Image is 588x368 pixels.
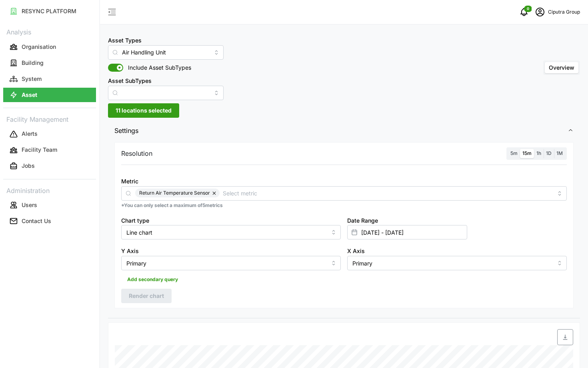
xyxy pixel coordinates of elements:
[121,256,341,270] input: Select Y axis
[22,217,51,225] p: Contact Us
[3,197,96,213] a: Users
[108,103,179,118] button: 11 locations selected
[116,104,172,117] span: 11 locations selected
[127,274,178,285] span: Add secondary query
[121,149,152,159] p: Resolution
[139,189,210,197] span: Return Air Temperature Sensor
[3,4,96,18] button: RESYNC PLATFORM
[121,216,149,225] label: Chart type
[123,64,191,72] span: Include Asset SubTypes
[121,247,139,255] label: Y Axis
[121,289,172,303] button: Render chart
[347,256,567,270] input: Select X axis
[347,216,378,225] label: Date Range
[347,225,467,239] input: Select date range
[532,4,548,20] button: schedule
[22,59,44,67] p: Building
[3,40,96,54] button: Organisation
[22,162,35,170] p: Jobs
[3,142,96,158] a: Facility Team
[114,121,568,141] span: Settings
[549,64,574,71] span: Overview
[121,225,341,239] input: Select chart type
[3,3,96,19] a: RESYNC PLATFORM
[510,150,518,156] span: 5m
[22,130,38,138] p: Alerts
[129,289,164,303] span: Render chart
[3,214,96,228] button: Contact Us
[3,55,96,71] a: Building
[3,127,96,141] button: Alerts
[22,7,76,15] p: RESYNC PLATFORM
[22,75,42,83] p: System
[347,247,365,255] label: X Axis
[3,71,96,87] a: System
[3,39,96,55] a: Organisation
[3,72,96,86] button: System
[522,150,532,156] span: 15m
[527,6,529,12] span: 0
[556,150,563,156] span: 1M
[3,87,96,103] a: Asset
[108,121,580,141] button: Settings
[3,159,96,173] button: Jobs
[3,113,96,125] p: Facility Management
[121,177,138,186] label: Metric
[3,213,96,229] a: Contact Us
[22,91,37,99] p: Asset
[223,189,553,197] input: Select metric
[548,8,580,16] p: Ciputra Group
[3,88,96,102] button: Asset
[108,140,580,318] div: Settings
[121,202,567,209] p: *You can only select a maximum of 5 metrics
[3,56,96,70] button: Building
[516,4,532,20] button: notifications
[22,146,57,154] p: Facility Team
[3,143,96,157] button: Facility Team
[3,158,96,174] a: Jobs
[121,273,184,286] button: Add secondary query
[22,201,37,209] p: Users
[3,126,96,142] a: Alerts
[108,76,152,85] label: Asset SubTypes
[546,150,552,156] span: 1D
[108,36,142,45] label: Asset Types
[3,184,96,196] p: Administration
[3,26,96,37] p: Analysis
[536,150,541,156] span: 1h
[22,43,56,51] p: Organisation
[3,198,96,212] button: Users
